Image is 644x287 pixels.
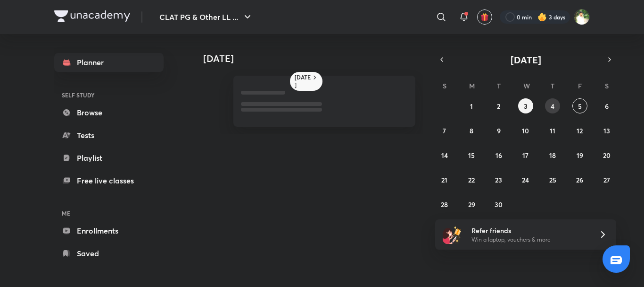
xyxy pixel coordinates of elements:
[54,126,164,145] a: Tests
[470,102,473,111] abbr: September 1, 2025
[572,98,587,113] button: September 5, 2025
[518,172,533,187] button: September 24, 2025
[511,53,541,66] span: [DATE]
[522,126,529,135] abbr: September 10, 2025
[54,10,130,22] img: Company Logo
[443,126,446,135] abbr: September 7, 2025
[468,175,475,184] abbr: September 22, 2025
[577,151,583,160] abbr: September 19, 2025
[522,151,528,160] abbr: September 17, 2025
[537,12,547,22] img: streak
[545,123,560,138] button: September 11, 2025
[497,81,501,90] abbr: Tuesday
[54,205,164,221] h6: ME
[605,81,609,90] abbr: Saturday
[605,102,609,111] abbr: September 6, 2025
[464,123,479,138] button: September 8, 2025
[464,172,479,187] button: September 22, 2025
[495,151,502,160] abbr: September 16, 2025
[464,148,479,163] button: September 15, 2025
[603,175,610,184] abbr: September 27, 2025
[495,200,503,209] abbr: September 30, 2025
[203,53,425,64] h4: [DATE]
[495,175,502,184] abbr: September 23, 2025
[295,74,311,89] h6: [DATE]
[443,225,462,244] img: referral
[468,151,475,160] abbr: September 15, 2025
[545,148,560,163] button: September 18, 2025
[603,126,610,135] abbr: September 13, 2025
[437,197,452,212] button: September 28, 2025
[54,148,164,167] a: Playlist
[54,244,164,263] a: Saved
[480,13,489,21] img: avatar
[551,102,554,111] abbr: September 4, 2025
[468,200,475,209] abbr: September 29, 2025
[599,98,614,113] button: September 6, 2025
[603,151,611,160] abbr: September 20, 2025
[437,172,452,187] button: September 21, 2025
[545,172,560,187] button: September 25, 2025
[491,98,506,113] button: September 2, 2025
[54,10,130,24] a: Company Logo
[154,8,259,26] button: CLAT PG & Other LL ...
[469,81,475,90] abbr: Monday
[578,102,582,111] abbr: September 5, 2025
[441,175,447,184] abbr: September 21, 2025
[518,98,533,113] button: September 3, 2025
[551,81,554,90] abbr: Thursday
[518,123,533,138] button: September 10, 2025
[577,126,583,135] abbr: September 12, 2025
[549,175,556,184] abbr: September 25, 2025
[524,102,528,111] abbr: September 3, 2025
[54,87,164,103] h6: SELF STUDY
[54,221,164,240] a: Enrollments
[574,9,590,25] img: Harshal Jadhao
[471,235,587,244] p: Win a laptop, vouchers & more
[572,172,587,187] button: September 26, 2025
[54,53,164,72] a: Planner
[599,148,614,163] button: September 20, 2025
[572,123,587,138] button: September 12, 2025
[491,148,506,163] button: September 16, 2025
[518,148,533,163] button: September 17, 2025
[443,81,446,90] abbr: Sunday
[470,126,473,135] abbr: September 8, 2025
[441,200,448,209] abbr: September 28, 2025
[448,53,603,66] button: [DATE]
[437,148,452,163] button: September 14, 2025
[497,126,501,135] abbr: September 9, 2025
[491,197,506,212] button: September 30, 2025
[497,102,500,111] abbr: September 2, 2025
[599,123,614,138] button: September 13, 2025
[54,171,164,190] a: Free live classes
[550,126,555,135] abbr: September 11, 2025
[576,175,583,184] abbr: September 26, 2025
[477,9,492,25] button: avatar
[599,172,614,187] button: September 27, 2025
[464,98,479,113] button: September 1, 2025
[471,226,587,235] h6: Refer friends
[523,81,530,90] abbr: Wednesday
[549,151,556,160] abbr: September 18, 2025
[437,123,452,138] button: September 7, 2025
[572,148,587,163] button: September 19, 2025
[54,103,164,122] a: Browse
[522,175,529,184] abbr: September 24, 2025
[491,172,506,187] button: September 23, 2025
[545,98,560,113] button: September 4, 2025
[464,197,479,212] button: September 29, 2025
[441,151,448,160] abbr: September 14, 2025
[491,123,506,138] button: September 9, 2025
[578,81,582,90] abbr: Friday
